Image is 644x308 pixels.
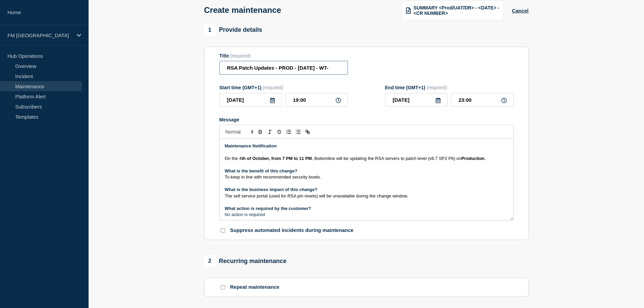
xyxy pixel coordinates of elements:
strong: What action is required by the customer? [225,206,311,211]
p: Repeat maintenance [230,284,280,290]
span: SUMMARY <Prod/UAT/DR> - <DATE> - <CR NUMBER> [413,5,499,16]
span: . [484,156,486,161]
span: (required) [263,85,283,90]
strong: th of October, from 7 PM to 11 PM [241,156,312,161]
button: Toggle strikethrough text [275,128,284,136]
span: 2 [204,255,216,267]
p: No action is required [225,212,508,218]
div: Start time (GMT+1) [219,85,348,90]
img: template icon [406,7,411,14]
div: Message [219,117,514,122]
span: (required) [427,85,447,90]
strong: What is the benefit of this change? [225,168,297,173]
span: 1 [204,24,216,36]
input: YYYY-MM-DD [219,93,282,107]
input: YYYY-MM-DD [385,93,448,107]
div: Title [219,53,348,58]
div: End time (GMT+1) [385,85,514,90]
span: , Bottomline will be updating the RSA servers to patch level (v8.7 SP2 P6) on [312,156,461,161]
p: FM [GEOGRAPHIC_DATA] [7,32,72,38]
span: On the 4 [225,156,242,161]
input: HH:MM [451,93,514,107]
button: Toggle italic text [265,128,275,136]
strong: What is the business impact of this change? [225,187,318,192]
button: Toggle bold text [256,128,265,136]
input: Title [219,61,348,75]
input: Suppress automated incidents during maintenance [221,228,225,233]
span: (required) [230,53,251,58]
span: Font size [222,128,256,136]
strong: Production [461,156,485,161]
button: Toggle ordered list [284,128,293,136]
input: HH:MM [285,93,348,107]
h1: Create maintenance [204,5,281,15]
button: Toggle bulleted list [293,128,303,136]
span: The self service portal (used for RSA pin resets) will be unavailable during the change window. [225,193,408,198]
input: Repeat maintenance [221,285,225,289]
button: Cancel [512,8,528,14]
div: Message [220,139,513,220]
strong: Maintenance Notification [225,143,277,148]
button: Toggle link [303,128,312,136]
div: Recurring maintenance [204,255,287,267]
div: Provide details [204,24,262,36]
p: Suppress automated incidents during maintenance [230,227,354,234]
span: To keep in line with recommended security levels. [225,174,321,180]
